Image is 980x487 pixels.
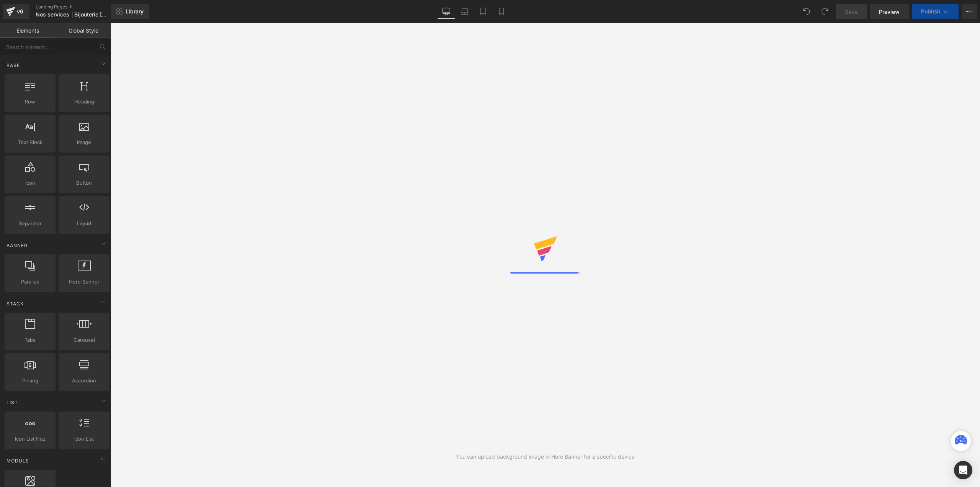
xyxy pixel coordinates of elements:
[111,4,149,19] a: New Library
[954,461,972,479] div: Open Intercom Messenger
[921,8,940,15] span: Publish
[6,62,21,69] span: Base
[61,98,107,106] span: Heading
[912,4,959,19] button: Publish
[7,138,53,146] span: Text Block
[7,435,53,443] span: Icon List Hoz
[7,336,53,344] span: Tabs
[61,435,107,443] span: Icon List
[3,4,29,19] a: v6
[879,8,900,16] span: Preview
[36,11,109,18] span: Nos services │Bijouterie [GEOGRAPHIC_DATA] │ Flamme en rose
[61,278,107,286] span: Hero Banner
[474,4,492,19] a: Tablet
[492,4,511,19] a: Mobile
[61,220,107,228] span: Liquid
[7,278,53,286] span: Parallax
[817,4,833,19] button: Redo
[56,23,111,38] a: Global Style
[7,377,53,385] span: Pricing
[799,4,814,19] button: Undo
[6,300,24,307] span: Stack
[61,377,107,385] span: Accordion
[7,98,53,106] span: Row
[437,4,456,19] a: Desktop
[61,138,107,146] span: Image
[845,8,857,16] span: Save
[6,399,19,406] span: List
[7,220,53,228] span: Separator
[6,242,28,249] span: Banner
[962,4,977,19] button: More
[61,179,107,187] span: Button
[36,4,124,10] a: Landing Pages
[456,453,635,461] div: You can upload background image in Hero Banner for a specific device
[6,457,29,464] span: Module
[456,4,474,19] a: Laptop
[870,4,909,19] a: Preview
[61,336,107,344] span: Carousel
[126,8,144,15] span: Library
[7,179,53,187] span: Icon
[15,7,25,16] div: v6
